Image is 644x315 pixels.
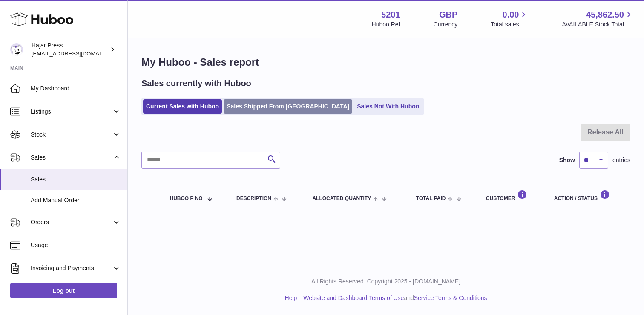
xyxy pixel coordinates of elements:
span: 0.00 [503,9,519,20]
span: Add Manual Order [31,196,121,204]
div: Hajar Press [32,41,108,58]
a: Sales Shipped From [GEOGRAPHIC_DATA] [224,99,352,114]
span: Listings [31,108,112,116]
strong: GBP [439,9,457,20]
span: Sales [31,175,121,184]
div: Action / Status [554,190,622,201]
a: Service Terms & Conditions [414,295,487,301]
div: Huboo Ref [372,20,400,29]
span: Stock [31,131,112,139]
span: Invoicing and Payments [31,264,112,272]
span: Usage [31,241,121,249]
span: entries [612,156,630,164]
div: Currency [434,20,458,29]
li: and [300,294,487,302]
span: [EMAIL_ADDRESS][DOMAIN_NAME] [32,50,125,57]
a: 45,862.50 AVAILABLE Stock Total [562,9,634,29]
span: 45,862.50 [586,9,624,20]
span: Orders [31,218,112,226]
h2: Sales currently with Huboo [141,78,251,89]
label: Show [559,156,575,164]
span: Total sales [491,20,529,29]
p: All Rights Reserved. Copyright 2025 - [DOMAIN_NAME] [135,277,637,286]
a: 0.00 Total sales [491,9,529,29]
img: editorial@hajarpress.com [10,43,23,56]
span: Description [236,196,271,201]
a: Help [285,295,297,301]
span: ALLOCATED Quantity [312,196,371,201]
span: Total paid [416,196,446,201]
strong: 5201 [381,9,400,20]
a: Current Sales with Huboo [143,99,222,114]
span: Huboo P no [170,196,203,201]
div: Customer [486,190,537,201]
a: Log out [10,283,117,298]
span: Sales [31,154,112,162]
a: Website and Dashboard Terms of Use [303,295,404,301]
span: AVAILABLE Stock Total [562,20,634,29]
h1: My Huboo - Sales report [141,55,630,69]
span: My Dashboard [31,85,121,93]
a: Sales Not With Huboo [354,99,422,114]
